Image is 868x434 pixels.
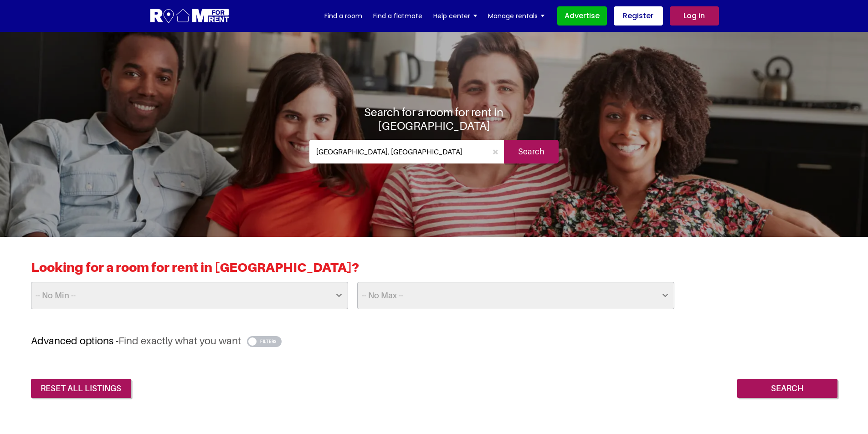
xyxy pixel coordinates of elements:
a: reset all listings [31,379,131,398]
h1: Search for a room for rent in [GEOGRAPHIC_DATA] [309,105,559,133]
a: Manage rentals [488,9,544,23]
a: Advertise [557,6,607,26]
input: Where do you want to live. Search by town or postcode [309,140,488,163]
input: Search [504,140,559,163]
h2: Looking for a room for rent in [GEOGRAPHIC_DATA]? [31,260,837,282]
a: Find a flatmate [373,9,422,23]
a: Help center [433,9,477,23]
a: Register [614,6,663,26]
a: Log in [670,6,719,26]
h3: Advanced options - [31,335,837,347]
input: Search [737,379,837,398]
img: Logo for Room for Rent, featuring a welcoming design with a house icon and modern typography [149,8,230,25]
a: Find a room [324,9,362,23]
span: Find exactly what you want [118,335,241,347]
